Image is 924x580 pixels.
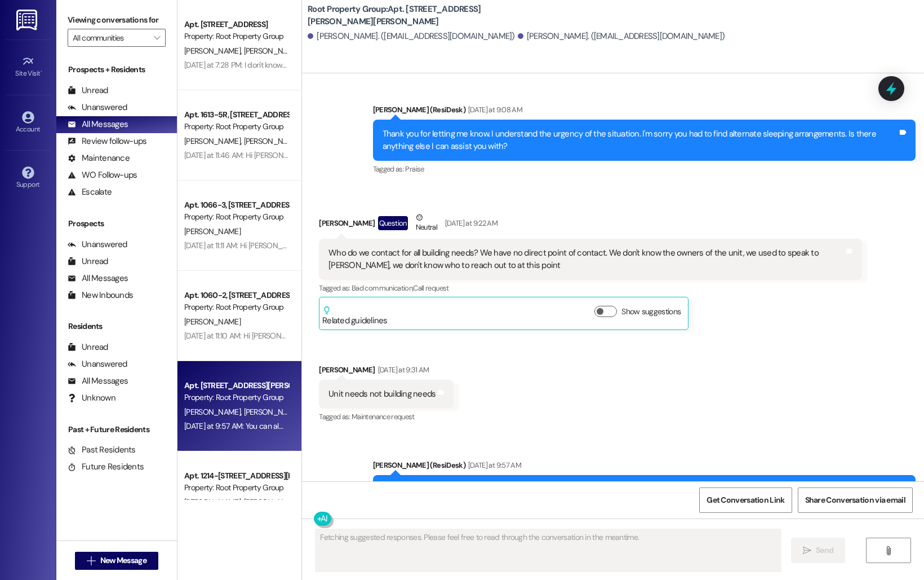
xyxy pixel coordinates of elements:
div: Question [378,216,408,230]
div: [PERSON_NAME] (ResiDesk) [373,459,916,475]
div: Property: Root Property Group [184,121,288,133]
div: WO Follow-ups [68,169,137,181]
label: Viewing conversations for [68,11,166,29]
div: Unit needs not building needs [328,388,436,400]
b: Root Property Group: Apt. [STREET_ADDRESS][PERSON_NAME][PERSON_NAME] [308,3,533,28]
span: [PERSON_NAME] [244,136,300,146]
div: [DATE] at 11:46 AM: Hi [PERSON_NAME], I'd like to give you an update. Please know that a link has... [184,150,847,160]
div: Past Residents [68,444,136,456]
div: Property: Root Property Group [184,30,288,42]
span: Bad communication , [352,283,413,293]
div: Related guidelines [322,306,388,327]
div: Neutral [414,212,439,235]
div: Tagged as: [373,161,916,177]
span: [PERSON_NAME] [184,226,241,236]
span: [PERSON_NAME] [244,497,300,507]
div: Unanswered [68,358,127,370]
div: Tagged as: [319,408,454,425]
div: Apt. 1060-2, [STREET_ADDRESS] [184,289,288,301]
div: [DATE] at 9:31 AM [375,364,429,376]
i:  [884,546,892,555]
span: [PERSON_NAME] [244,46,304,56]
span: • [41,68,42,76]
div: [DATE] at 9:08 AM [465,104,522,116]
button: New Message [75,552,158,570]
div: Review follow-ups [68,135,146,147]
span: Get Conversation Link [707,494,784,506]
div: New Inbounds [68,289,133,301]
div: [DATE] at 9:57 AM: You can always text me here if you have concerns, and I can share them with th... [184,421,735,431]
div: Unanswered [68,239,127,251]
div: Unread [68,256,108,267]
img: ResiDesk Logo [16,10,39,30]
div: Maintenance [68,152,130,164]
div: Apt. 1613-5R, [STREET_ADDRESS] [184,109,288,121]
a: Account [6,108,51,138]
div: Apt. [STREET_ADDRESS][PERSON_NAME][PERSON_NAME] [184,380,288,392]
input: All communities [73,29,148,47]
div: Unanswered [68,102,127,113]
span: [PERSON_NAME] [184,407,244,417]
div: [PERSON_NAME] [319,364,454,380]
button: Send [791,538,846,563]
div: [DATE] at 7:28 PM: I don't know if anyone will be home until late. Will it be dropped off outside... [184,60,518,70]
div: Unread [68,85,108,96]
div: Future Residents [68,461,144,473]
span: [PERSON_NAME] [184,497,244,507]
span: Send [816,544,833,556]
i:  [154,33,160,42]
div: [PERSON_NAME]. ([EMAIL_ADDRESS][DOMAIN_NAME]) [518,30,725,42]
a: Support [6,163,51,194]
span: [PERSON_NAME] [184,317,241,327]
div: [PERSON_NAME] (ResiDesk) [373,104,916,120]
span: Call request [413,283,448,293]
div: [PERSON_NAME]. ([EMAIL_ADDRESS][DOMAIN_NAME]) [308,30,515,42]
div: Prospects + Residents [56,64,177,76]
div: [DATE] at 9:22 AM [442,217,497,229]
div: Property: Root Property Group [184,211,288,223]
span: [PERSON_NAME] [184,136,244,146]
div: Apt. [STREET_ADDRESS] [184,19,288,30]
div: [PERSON_NAME] [319,212,861,239]
i:  [87,556,95,565]
div: Residents [56,320,177,332]
div: Property: Root Property Group [184,482,288,494]
span: [PERSON_NAME] [184,46,244,56]
div: Apt. 1214-[STREET_ADDRESS][PERSON_NAME] [184,470,288,482]
span: Praise [405,164,424,174]
span: Maintenance request [352,412,415,421]
div: Unread [68,341,108,353]
div: All Messages [68,273,128,284]
div: Escalate [68,186,112,198]
div: Unknown [68,392,115,404]
span: Share Conversation via email [805,494,905,506]
div: All Messages [68,118,128,130]
a: Site Visit • [6,52,51,82]
button: Share Conversation via email [798,487,913,513]
div: Apt. 1066-3, [STREET_ADDRESS] [184,199,288,211]
span: New Message [100,555,146,566]
button: Get Conversation Link [699,487,792,513]
div: [DATE] at 9:57 AM [465,459,521,471]
div: Prospects [56,218,177,230]
i:  [803,546,811,555]
textarea: Fetching suggested responses. Please feel free to read through the conversation in the meantime. [316,529,781,572]
div: Who do we contact for all building needs? We have no direct point of contact. We don't know the o... [328,247,843,271]
div: Property: Root Property Group [184,301,288,313]
div: Thank you for letting me know. I understand the urgency of the situation. I'm sorry you had to fi... [383,128,898,152]
div: Tagged as: [319,280,861,296]
div: Property: Root Property Group [184,392,288,403]
span: [PERSON_NAME] [244,407,300,417]
div: Past + Future Residents [56,424,177,436]
div: All Messages [68,375,128,387]
label: Show suggestions [621,306,681,318]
